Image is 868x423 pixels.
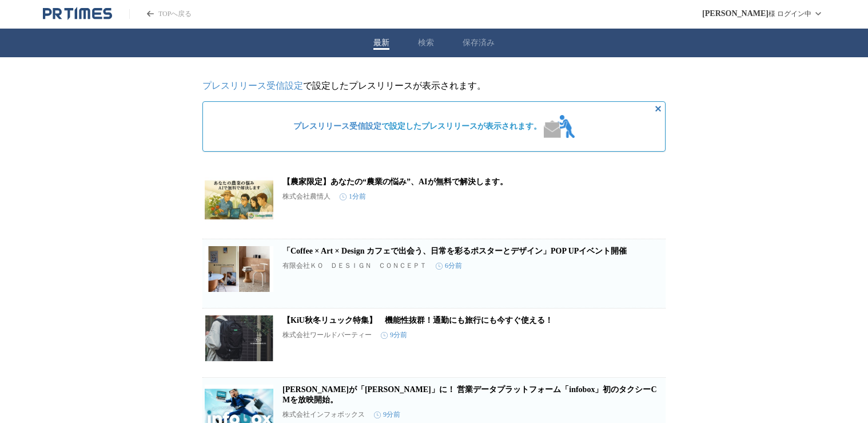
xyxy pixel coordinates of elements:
button: 保存済み [463,38,495,48]
a: 「Coffee × Art × Design カフェで出会う、日常を彩るポスターとデザイン」POP UPイベント開催 [282,247,627,255]
span: で設定したプレスリリースが表示されます。 [293,121,541,132]
a: [PERSON_NAME]が「[PERSON_NAME]」に！ 営業データプラットフォーム「infobox」初のタクシーCMを放映開始。 [282,385,657,404]
time: 6分前 [436,261,462,271]
a: PR TIMESのトップページはこちら [129,9,192,19]
time: 9分前 [374,410,400,420]
a: プレスリリース受信設定 [202,81,303,90]
a: 【KiU秋冬リュック特集】 機能性抜群！通勤にも旅行にも今すぐ使える！ [282,316,553,325]
p: 有限会社ＫＯ ＤＥＳＩＧＮ ＣＯＮＣＥＰＴ [282,261,427,271]
time: 1分前 [340,192,366,201]
p: で設定したプレスリリースが表示されます。 [202,80,666,92]
time: 9分前 [381,330,407,340]
img: 【KiU秋冬リュック特集】 機能性抜群！通勤にも旅行にも今すぐ使える！ [205,315,273,361]
img: 「Coffee × Art × Design カフェで出会う、日常を彩るポスターとデザイン」POP UPイベント開催 [205,246,273,292]
a: PR TIMESのトップページはこちら [43,7,112,21]
button: 最新 [373,38,389,48]
a: プレスリリース受信設定 [293,122,381,131]
a: 【農家限定】あなたの“農業の悩み”、AIが無料で解決します。 [282,177,508,186]
span: [PERSON_NAME] [702,9,769,18]
img: 【農家限定】あなたの“農業の悩み”、AIが無料で解決します。 [205,177,273,223]
p: 株式会社インフォボックス [282,410,365,420]
button: 検索 [418,38,434,48]
button: 非表示にする [651,102,665,116]
p: 株式会社ワールドパーティー [282,330,372,340]
p: 株式会社農情人 [282,192,331,201]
